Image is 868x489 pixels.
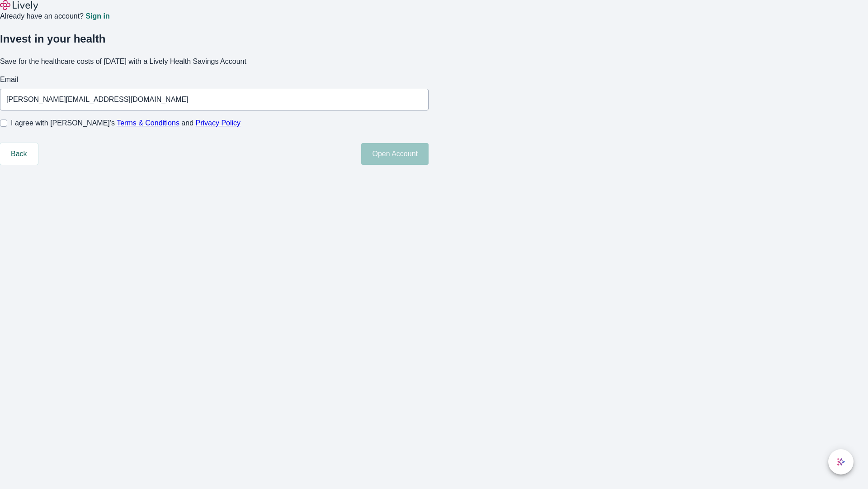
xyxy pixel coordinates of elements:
[85,13,109,20] a: Sign in
[828,449,854,475] button: chat
[11,118,241,129] span: I agree with [PERSON_NAME]’s and
[196,119,241,127] a: Privacy Policy
[836,457,845,466] svg: Lively AI Assistant
[117,119,179,127] a: Terms & Conditions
